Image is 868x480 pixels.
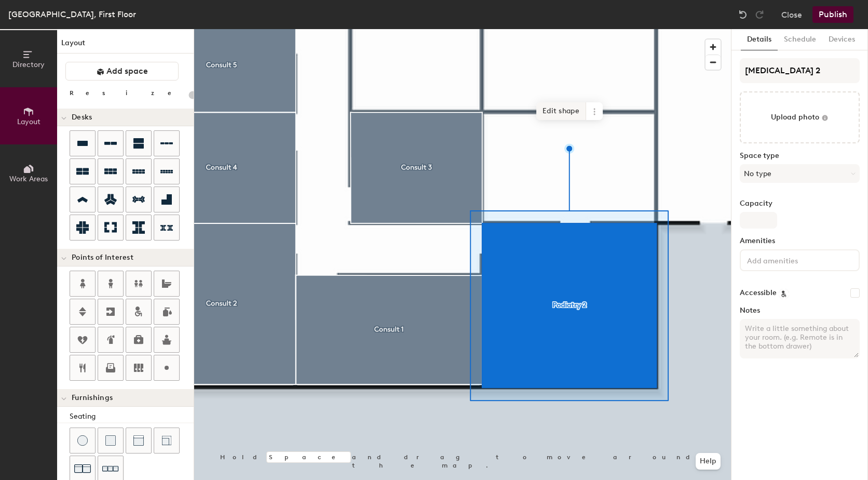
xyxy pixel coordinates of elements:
[740,91,860,143] button: Upload photo
[822,29,861,50] button: Devices
[106,66,148,76] span: Add space
[740,199,860,208] label: Capacity
[778,29,822,50] button: Schedule
[57,37,194,54] h1: Layout
[133,435,144,446] img: Couch (middle)
[17,117,40,126] span: Layout
[74,460,91,477] img: Couch (x2)
[72,254,133,262] span: Points of Interest
[740,237,860,245] label: Amenities
[740,152,860,160] label: Space type
[740,289,777,297] label: Accessible
[740,306,860,315] label: Notes
[12,60,45,69] span: Directory
[738,9,748,20] img: Undo
[161,435,172,446] img: Couch (corner)
[754,9,765,20] img: Redo
[740,164,860,183] button: No type
[72,394,113,402] span: Furnishings
[70,411,194,422] div: Seating
[8,8,136,21] div: [GEOGRAPHIC_DATA], First Floor
[9,175,48,183] span: Work Areas
[781,6,802,23] button: Close
[77,435,88,446] img: Stool
[70,89,184,97] div: Resize
[70,428,96,454] button: Stool
[696,453,721,470] button: Help
[741,29,778,50] button: Details
[812,6,853,23] button: Publish
[98,428,124,454] button: Cushion
[65,62,179,81] button: Add space
[745,254,838,266] input: Add amenities
[536,102,586,120] span: Edit shape
[154,428,180,454] button: Couch (corner)
[72,113,92,122] span: Desks
[102,461,119,477] img: Couch (x3)
[126,428,152,454] button: Couch (middle)
[105,435,116,446] img: Cushion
